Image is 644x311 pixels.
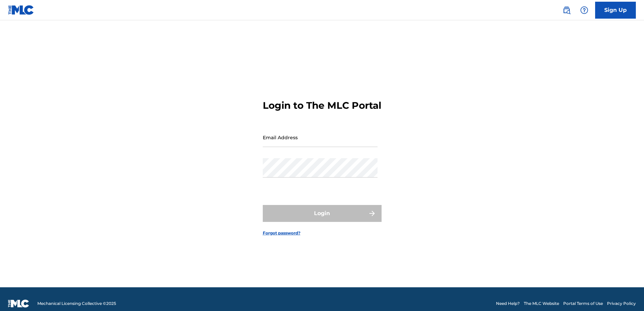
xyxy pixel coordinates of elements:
img: MLC Logo [8,5,34,15]
a: Need Help? [496,300,520,307]
span: Mechanical Licensing Collective © 2025 [37,300,116,307]
iframe: Chat Widget [610,278,644,311]
img: search [563,6,571,14]
a: Public Search [560,3,573,17]
img: help [580,6,588,14]
div: Help [577,3,591,17]
img: logo [8,299,29,308]
h3: Login to The MLC Portal [263,100,381,111]
a: Portal Terms of Use [563,300,603,307]
a: Forgot password? [263,230,300,236]
a: The MLC Website [524,300,559,307]
a: Privacy Policy [607,300,636,307]
a: Sign Up [595,2,636,19]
